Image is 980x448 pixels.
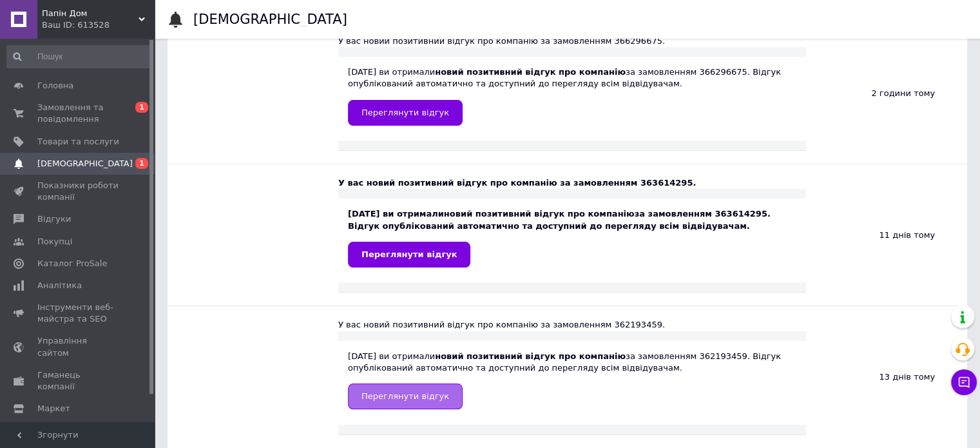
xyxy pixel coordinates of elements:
[951,369,977,395] button: Чат з покупцем
[348,384,463,409] a: Переглянути відгук
[338,177,806,189] div: У вас новий позитивний відгук про компанію за замовленням 363614295.
[42,19,155,31] div: Ваш ID: 613528
[348,242,470,268] a: Переглянути відгук
[37,280,82,291] span: Аналітика
[6,45,152,68] input: Пошук
[348,351,796,409] div: [DATE] ви отримали за замовленням 362193459. Відгук опублікований автоматично та доступний до пер...
[135,158,148,169] span: 1
[435,351,626,361] b: новий позитивний відгук про компанію
[193,12,347,27] h1: [DEMOGRAPHIC_DATA]
[37,302,119,325] span: Інструменти веб-майстра та SEO
[806,164,967,306] div: 11 днів тому
[37,102,119,125] span: Замовлення та повідомлення
[37,236,72,248] span: Покупці
[37,403,70,414] span: Маркет
[338,319,806,331] div: У вас новий позитивний відгук про компанію за замовленням 362193459.
[444,209,635,219] b: новий позитивний відгук про компанію
[361,249,457,259] span: Переглянути відгук
[37,158,133,170] span: [DEMOGRAPHIC_DATA]
[361,108,449,117] span: Переглянути відгук
[348,100,463,126] a: Переглянути відгук
[42,8,139,19] span: Папін Дом
[361,391,449,401] span: Переглянути відгук
[37,335,119,358] span: Управління сайтом
[37,80,73,92] span: Головна
[348,66,796,125] div: [DATE] ви отримали за замовленням 366296675. Відгук опублікований автоматично та доступний до пер...
[348,208,796,267] div: [DATE] ви отримали за замовленням 363614295. Відгук опублікований автоматично та доступний до пер...
[806,23,967,164] div: 2 години тому
[435,67,626,77] b: новий позитивний відгук про компанію
[37,213,71,225] span: Відгуки
[135,102,148,113] span: 1
[37,258,107,269] span: Каталог ProSale
[37,369,119,393] span: Гаманець компанії
[37,180,119,203] span: Показники роботи компанії
[338,35,806,47] div: У вас новий позитивний відгук про компанію за замовленням 366296675.
[37,136,119,148] span: Товари та послуги
[806,306,967,447] div: 13 днів тому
